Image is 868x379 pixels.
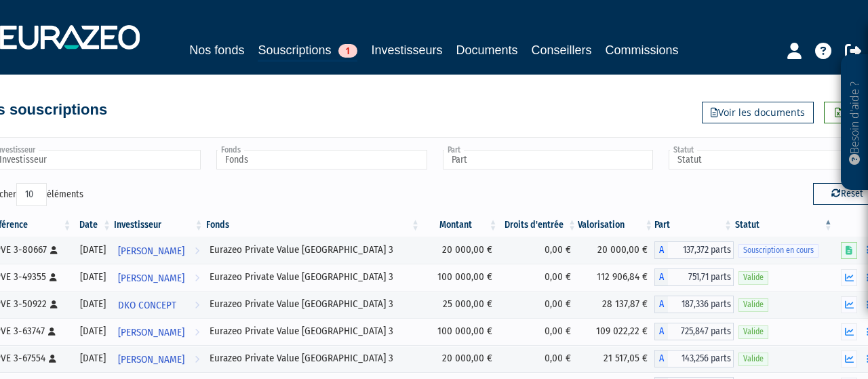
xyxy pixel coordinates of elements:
[578,318,654,345] td: 109 022,22 €
[118,266,184,291] span: [PERSON_NAME]
[48,327,56,336] i: [Français] Personne physique
[654,350,668,367] span: A
[118,320,184,345] span: [PERSON_NAME]
[210,324,417,338] div: Eurazeo Private Value [GEOGRAPHIC_DATA] 3
[847,62,863,184] p: Besoin d'aide ?
[654,350,734,367] div: A - Eurazeo Private Value Europe 3
[78,297,108,311] div: [DATE]
[371,41,442,60] a: Investisseurs
[654,296,734,313] div: A - Eurazeo Private Value Europe 3
[738,244,818,257] span: Souscription en cours
[738,353,768,365] span: Valide
[258,41,357,62] a: Souscriptions1
[78,324,108,338] div: [DATE]
[532,41,592,60] a: Conseillers
[499,237,578,264] td: 0,00 €
[499,318,578,345] td: 0,00 €
[578,237,654,264] td: 20 000,00 €
[421,264,498,291] td: 100 000,00 €
[113,237,205,264] a: [PERSON_NAME]
[78,270,108,284] div: [DATE]
[113,291,205,318] a: DKO CONCEPT
[73,214,113,237] th: Date: activer pour trier la colonne par ordre croissant
[421,214,498,237] th: Montant: activer pour trier la colonne par ordre croissant
[210,297,417,311] div: Eurazeo Private Value [GEOGRAPHIC_DATA] 3
[499,214,578,237] th: Droits d'entrée: activer pour trier la colonne par ordre croissant
[210,270,417,284] div: Eurazeo Private Value [GEOGRAPHIC_DATA] 3
[113,318,205,345] a: [PERSON_NAME]
[668,350,734,367] span: 143,256 parts
[654,323,734,340] div: A - Eurazeo Private Value Europe 3
[578,214,654,237] th: Valorisation: activer pour trier la colonne par ordre croissant
[668,268,734,286] span: 751,71 parts
[205,214,422,237] th: Fonds: activer pour trier la colonne par ordre croissant
[195,347,199,372] i: Voir l'investisseur
[210,351,417,365] div: Eurazeo Private Value [GEOGRAPHIC_DATA] 3
[606,41,679,60] a: Commissions
[113,264,205,291] a: [PERSON_NAME]
[654,214,734,237] th: Part: activer pour trier la colonne par ordre croissant
[421,291,498,318] td: 25 000,00 €
[654,268,734,286] div: A - Eurazeo Private Value Europe 3
[210,243,417,257] div: Eurazeo Private Value [GEOGRAPHIC_DATA] 3
[78,351,108,365] div: [DATE]
[421,237,498,264] td: 20 000,00 €
[499,264,578,291] td: 0,00 €
[118,293,176,318] span: DKO CONCEPT
[668,241,734,259] span: 137,372 parts
[49,355,56,363] i: [Français] Personne physique
[668,323,734,340] span: 725,847 parts
[421,345,498,372] td: 20 000,00 €
[702,102,814,123] a: Voir les documents
[499,345,578,372] td: 0,00 €
[654,323,668,340] span: A
[578,291,654,318] td: 28 137,87 €
[654,296,668,313] span: A
[50,300,58,308] i: [Français] Personne physique
[668,296,734,313] span: 187,336 parts
[50,246,58,254] i: [Français] Personne physique
[195,293,199,318] i: Voir l'investisseur
[195,266,199,291] i: Voir l'investisseur
[16,183,47,206] select: Afficheréléments
[78,243,108,257] div: [DATE]
[118,239,184,264] span: [PERSON_NAME]
[113,345,205,372] a: [PERSON_NAME]
[654,241,734,259] div: A - Eurazeo Private Value Europe 3
[189,41,244,60] a: Nos fonds
[195,320,199,345] i: Voir l'investisseur
[654,241,668,259] span: A
[578,345,654,372] td: 21 517,05 €
[50,273,57,281] i: [Français] Personne physique
[195,239,199,264] i: Voir l'investisseur
[738,271,768,284] span: Valide
[738,325,768,338] span: Valide
[734,214,834,237] th: Statut : activer pour trier la colonne par ordre d&eacute;croissant
[578,264,654,291] td: 112 906,84 €
[118,347,184,372] span: [PERSON_NAME]
[338,44,357,58] span: 1
[113,214,205,237] th: Investisseur: activer pour trier la colonne par ordre croissant
[738,298,768,311] span: Valide
[421,318,498,345] td: 100 000,00 €
[499,291,578,318] td: 0,00 €
[456,41,518,60] a: Documents
[654,268,668,286] span: A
